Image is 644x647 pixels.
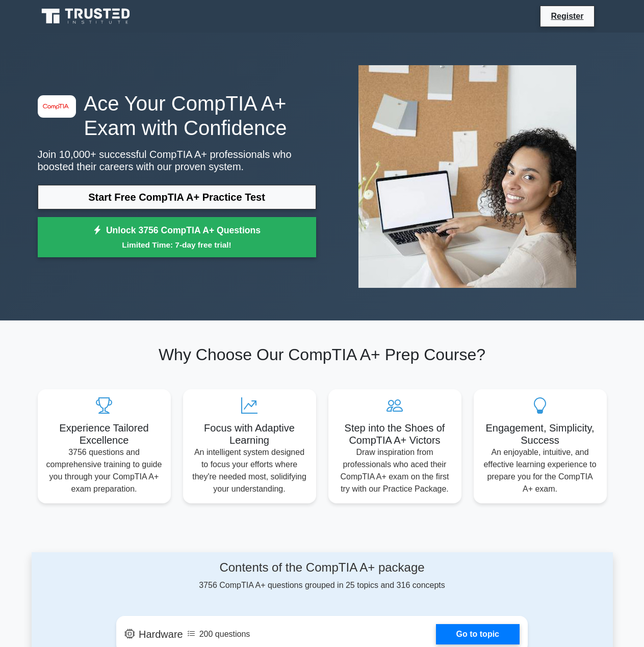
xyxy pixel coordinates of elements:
[38,217,316,258] a: Unlock 3756 CompTIA A+ QuestionsLimited Time: 7-day free trial!
[116,560,528,591] div: 3756 CompTIA A+ questions grouped in 25 topics and 316 concepts
[436,624,520,644] a: Go to topic
[46,446,163,495] p: 3756 questions and comprehensive training to guide you through your CompTIA A+ exam preparation.
[50,239,303,251] small: Limited Time: 7-day free trial!
[337,446,453,495] p: Draw inspiration from professionals who aced their CompTIA A+ exam on the first try with our Prac...
[482,422,599,446] h5: Engagement, Simplicity, Success
[337,422,453,446] h5: Step into the Shoes of CompTIA A+ Victors
[38,91,316,140] h1: Ace Your CompTIA A+ Exam with Confidence
[191,446,308,495] p: An intelligent system designed to focus your efforts where they're needed most, solidifying your ...
[38,345,607,364] h2: Why Choose Our CompTIA A+ Prep Course?
[116,560,528,575] h4: Contents of the CompTIA A+ package
[46,422,163,446] h5: Experience Tailored Excellence
[191,422,308,446] h5: Focus with Adaptive Learning
[482,446,599,495] p: An enjoyable, intuitive, and effective learning experience to prepare you for the CompTIA A+ exam.
[38,185,316,209] a: Start Free CompTIA A+ Practice Test
[38,148,316,173] p: Join 10,000+ successful CompTIA A+ professionals who boosted their careers with our proven system.
[545,10,589,22] a: Register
